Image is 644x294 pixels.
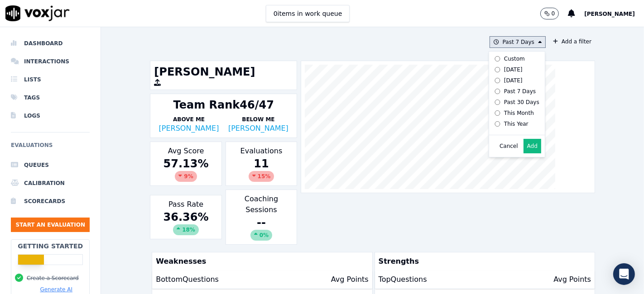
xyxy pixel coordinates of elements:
[379,274,427,285] p: Top Questions
[504,109,534,117] div: This Month
[173,98,274,112] div: Team Rank 46/47
[11,107,90,125] a: Logs
[175,171,197,182] div: 9 %
[226,142,297,186] div: Evaluations
[495,56,500,62] input: Custom
[375,252,591,270] p: Strengths
[495,100,500,105] input: Past 30 Days
[11,71,90,89] a: Lists
[11,174,90,192] a: Calibration
[173,224,199,235] div: 18 %
[495,110,500,116] input: This Month
[613,263,635,285] div: Open Intercom Messenger
[11,192,90,210] a: Scorecards
[154,156,217,182] div: 57.13 %
[553,274,591,285] p: Avg Points
[250,230,272,241] div: 0%
[154,210,217,235] div: 36.36 %
[540,8,559,19] button: 0
[152,252,368,270] p: Weaknesses
[552,10,555,17] p: 0
[331,274,369,285] p: Avg Points
[5,5,70,21] img: voxjar logo
[11,52,90,71] a: Interactions
[226,190,297,245] div: Coaching Sessions
[11,156,90,174] a: Queues
[11,89,90,107] a: Tags
[230,215,293,241] div: --
[230,156,293,182] div: 11
[504,120,529,128] div: This Year
[154,116,223,123] p: Above Me
[249,171,274,182] div: 15 %
[540,8,568,19] button: 0
[18,242,83,251] h2: Getting Started
[490,36,546,48] button: Past 7 Days Custom [DATE] [DATE] Past 7 Days Past 30 Days This Month This Year Cancel Add
[11,140,90,156] h6: Evaluations
[504,99,539,106] div: Past 30 Days
[150,142,221,186] div: Avg Score
[159,124,219,133] a: [PERSON_NAME]
[504,66,523,73] div: [DATE]
[504,77,523,84] div: [DATE]
[156,274,219,285] p: Bottom Questions
[584,8,644,19] button: [PERSON_NAME]
[11,218,90,232] button: Start an Evaluation
[27,275,79,282] button: Create a Scorecard
[154,65,293,79] h1: [PERSON_NAME]
[504,88,536,95] div: Past 7 Days
[504,55,525,62] div: Custom
[11,34,90,52] a: Dashboard
[266,5,350,22] button: 0items in work queue
[495,78,500,84] input: [DATE]
[549,36,595,47] button: Add a filter
[500,142,518,150] button: Cancel
[495,67,500,73] input: [DATE]
[224,116,293,123] p: Below Me
[584,11,635,17] span: [PERSON_NAME]
[495,121,500,127] input: This Year
[150,195,221,239] div: Pass Rate
[495,89,500,95] input: Past 7 Days
[524,139,541,153] button: Add
[228,124,288,133] a: [PERSON_NAME]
